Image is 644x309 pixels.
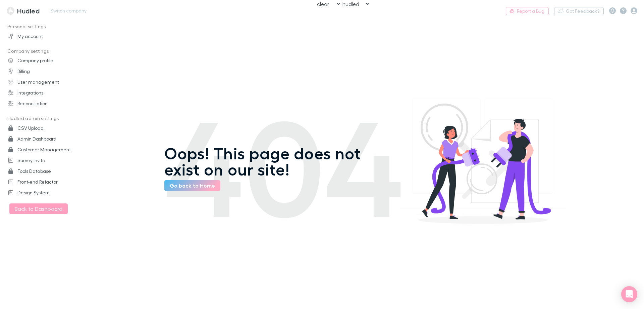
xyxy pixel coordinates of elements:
[399,80,567,248] img: 404 illustrated by Storyset
[1,133,91,144] a: Admin Dashboard
[1,23,91,31] p: Personal settings
[1,66,91,77] a: Billing
[7,7,14,15] img: Hudled's Logo
[17,7,40,15] h3: Hudled
[1,177,91,187] a: Front-end Refactor
[1,87,91,98] a: Integrations
[554,7,604,15] button: Got Feedback?
[1,114,91,123] p: Hudled admin settings
[1,155,91,166] a: Survey Invite
[1,55,91,66] a: Company profile
[46,7,91,15] button: Switch company
[621,286,637,302] div: Open Intercom Messenger
[1,166,91,177] a: Tools Database
[1,187,91,198] a: Design System
[1,47,91,55] p: Company settings
[506,7,549,15] a: Report a Bug
[3,3,44,19] a: Hudled
[1,98,91,109] a: Reconciliation
[1,123,91,133] a: CSV Upload
[1,31,91,42] a: My account
[1,144,91,155] a: Customer Management
[164,180,220,191] a: Go back to Home
[1,77,91,87] a: User management
[164,145,399,178] span: Oops! This page does not exist on our site!
[9,203,68,214] button: Back to Dashboard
